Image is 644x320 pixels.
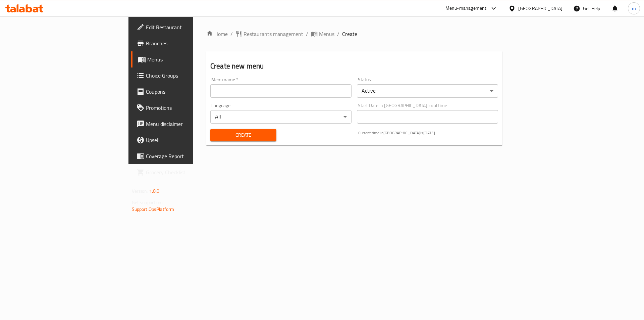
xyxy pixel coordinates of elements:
span: Menu disclaimer [146,120,231,128]
span: Get support on: [132,198,163,207]
button: Create [210,129,276,141]
span: Promotions [146,104,231,112]
span: m [632,5,636,12]
h2: Create new menu [210,61,498,71]
a: Grocery Checklist [131,164,236,180]
li: / [306,30,308,38]
span: 1.0.0 [149,187,160,195]
a: Menus [131,51,236,67]
a: Upsell [131,132,236,148]
span: Upsell [146,136,231,144]
a: Promotions [131,100,236,116]
span: Branches [146,39,231,47]
span: Coupons [146,88,231,96]
p: Current time in [GEOGRAPHIC_DATA] is [DATE] [358,130,498,136]
span: Menus [319,30,334,38]
span: Menus [147,55,231,63]
a: Menu disclaimer [131,116,236,132]
input: Please enter Menu name [210,84,352,98]
nav: breadcrumb [206,30,502,38]
a: Coverage Report [131,148,236,164]
a: Menus [311,30,334,38]
li: / [337,30,339,38]
span: Choice Groups [146,72,231,80]
span: Create [342,30,357,38]
a: Edit Restaurant [131,19,236,35]
div: Menu-management [445,4,487,12]
a: Choice Groups [131,67,236,84]
a: Branches [131,35,236,51]
a: Coupons [131,84,236,100]
span: Create [216,131,271,139]
a: Restaurants management [235,30,303,38]
div: Active [357,84,498,98]
span: Edit Restaurant [146,23,231,31]
div: All [210,110,352,124]
a: Support.OpsPlatform [132,205,174,214]
span: Version: [132,187,148,195]
span: Coverage Report [146,152,231,160]
span: Restaurants management [244,30,303,38]
span: Grocery Checklist [146,168,231,176]
div: [GEOGRAPHIC_DATA] [518,5,562,12]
